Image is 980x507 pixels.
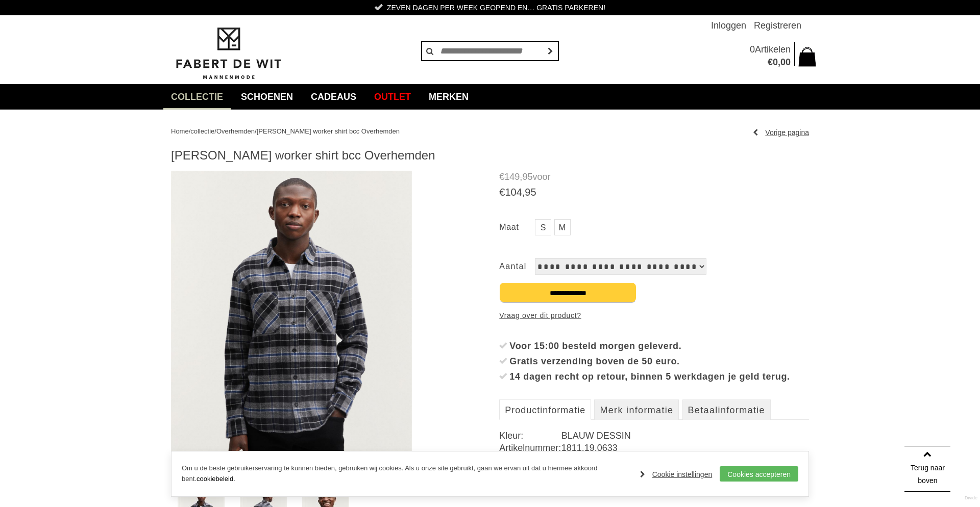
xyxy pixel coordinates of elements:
[505,186,522,198] span: 104
[780,57,791,67] span: 00
[520,172,522,182] span: ,
[773,57,778,67] span: 0
[163,84,231,110] a: collectie
[171,127,189,135] a: Home
[594,399,679,420] a: Merk informatie
[509,354,809,369] div: Gratis verzending boven de 50 euro.
[720,466,798,482] a: Cookies accepteren
[366,84,419,110] a: Outlet
[421,84,476,110] a: Merken
[754,15,801,36] a: Registreren
[233,84,301,110] a: Schoenen
[778,57,780,67] span: ,
[499,258,535,275] label: Aantal
[499,219,809,238] ul: Maat
[499,186,505,198] span: €
[554,219,571,235] a: M
[499,430,561,442] dt: Kleur:
[499,399,591,420] a: Productinformatie
[189,127,191,135] span: /
[499,369,809,384] li: 14 dagen recht op retour, binnen 5 werkdagen je geld terug.
[303,84,364,110] a: Cadeaus
[257,127,400,135] a: [PERSON_NAME] worker shirt bcc Overhemden
[499,308,581,323] a: Vraag over dit product?
[682,399,771,420] a: Betaalinformatie
[190,127,214,135] a: collectie
[182,463,630,485] p: Om u de beste gebruikerservaring te kunnen bieden, gebruiken wij cookies. Als u onze site gebruik...
[214,127,216,135] span: /
[522,172,532,182] span: 95
[499,442,561,454] dt: Artikelnummer:
[499,171,809,183] span: voor
[750,44,755,55] span: 0
[509,338,809,354] div: Voor 15:00 besteld morgen geleverd.
[197,475,233,483] a: cookiebeleid
[561,442,809,454] dd: 1811.19.0633
[216,127,255,135] a: Overhemden
[171,148,809,163] h1: [PERSON_NAME] worker shirt bcc Overhemden
[525,186,536,198] span: 95
[504,172,520,182] span: 149
[255,127,257,135] span: /
[640,467,713,482] a: Cookie instellingen
[561,430,809,442] dd: BLAUW DESSIN
[768,57,773,67] span: €
[965,492,977,504] a: Divide
[171,171,412,480] img: DENHAM Harley worker shirt bcc Overhemden
[499,172,504,182] span: €
[535,219,551,235] a: S
[171,26,286,81] img: Fabert de Wit
[904,446,950,492] a: Terug naar boven
[753,125,809,140] a: Vorige pagina
[711,15,746,36] a: Inloggen
[755,44,791,55] span: Artikelen
[522,186,525,198] span: ,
